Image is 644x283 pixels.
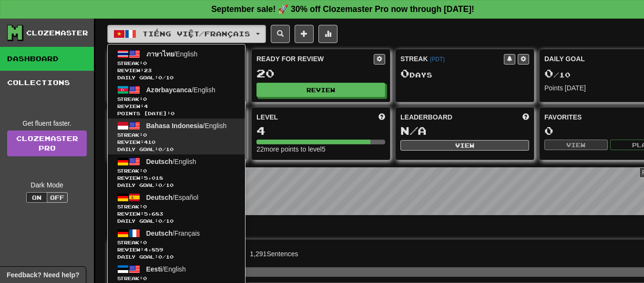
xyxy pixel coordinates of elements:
span: Deutsch [146,158,173,165]
span: 0 [143,275,147,281]
button: Add sentence to collection [295,25,314,43]
span: 0 [143,168,147,174]
a: Deutsch/EspañolStreak:0 Review:5,683Daily Goal:0/10 [108,190,245,226]
span: Streak: [117,60,235,67]
span: Streak: [117,275,235,282]
span: 0 [158,254,162,260]
span: Review: 23 [117,67,235,74]
div: Day s [400,67,529,80]
span: Daily Goal: / 10 [117,146,235,153]
button: Tiếng Việt/Français [107,25,266,43]
a: ภาษาไทย/EnglishStreak:0 Review:23Daily Goal:0/10 [108,47,245,83]
span: / 10 [544,71,571,79]
span: Streak: [117,203,235,210]
button: Search sentences [271,25,290,43]
span: 0 [143,96,147,102]
span: ภาษาไทย [146,50,174,58]
button: On [26,192,47,203]
span: 0 [158,146,162,152]
span: 0 [158,182,162,188]
a: Bahasa Indonesia/EnglishStreak:0 Review:410Daily Goal:0/10 [108,119,245,154]
span: Daily Goal: / 10 [117,182,235,189]
span: Streak: [117,131,235,139]
span: 0 [158,218,162,224]
span: Azərbaycanca [146,86,192,94]
div: Streak [400,54,504,64]
div: Clozemaster [26,28,88,38]
span: Streak: [117,167,235,174]
span: / English [146,158,196,165]
span: 0 [143,60,147,66]
span: 0 [158,75,162,80]
button: View [400,140,529,151]
div: 4 [256,125,385,137]
span: Leaderboard [400,112,452,122]
a: Azərbaycanca/EnglishStreak:0 Review:4Points [DATE]:0 [108,83,245,119]
span: Review: 4,859 [117,246,235,253]
span: 0 [544,66,553,80]
span: Bahasa Indonesia [146,122,203,130]
div: 20 [256,67,385,79]
span: 0 [143,239,147,245]
span: Review: 4 [117,103,235,110]
span: N/A [400,124,427,137]
div: Dark Mode [7,180,87,190]
div: 22 more points to level 5 [256,144,385,154]
a: Deutsch/EnglishStreak:0 Review:5,018Daily Goal:0/10 [108,154,245,190]
span: Daily Goal: / 10 [117,253,235,261]
div: Get fluent faster. [7,119,87,128]
span: Points [DATE]: 0 [117,110,235,117]
span: Review: 5,683 [117,210,235,218]
strong: September sale! 🚀 30% off Clozemaster Pro now through [DATE]! [211,4,474,14]
span: Daily Goal: / 10 [117,218,235,225]
span: / English [146,265,186,273]
span: / Español [146,194,199,201]
button: More stats [318,25,337,43]
div: 1,291 Sentences [250,249,298,259]
span: 0 [143,132,147,138]
span: 0 [143,204,147,209]
span: Streak: [117,96,235,103]
span: Score more points to level up [378,112,385,122]
span: Deutsch [146,194,173,201]
span: This week in points, UTC [522,112,529,122]
span: / Français [146,229,200,237]
span: Review: 5,018 [117,174,235,182]
span: Eesti [146,265,162,273]
span: Tiếng Việt / Français [143,30,250,38]
span: Deutsch [146,229,173,237]
div: Ready for Review [256,54,374,64]
span: / English [146,86,215,94]
span: 0 [400,66,409,80]
a: ClozemasterPro [7,131,87,156]
a: Deutsch/FrançaisStreak:0 Review:4,859Daily Goal:0/10 [108,226,245,262]
span: Review: 410 [117,139,235,146]
span: Level [256,112,278,122]
span: Open feedback widget [7,270,79,280]
a: (PDT) [429,56,445,63]
button: Off [47,192,68,203]
span: Streak: [117,239,235,246]
span: Daily Goal: / 10 [117,74,235,81]
button: View [544,140,608,150]
span: / English [146,122,227,130]
span: / English [146,50,198,58]
button: Review [256,83,385,97]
